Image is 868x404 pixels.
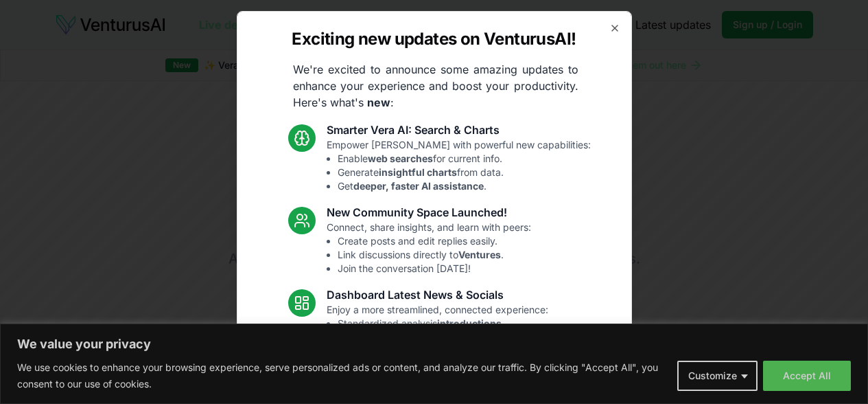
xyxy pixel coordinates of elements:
[371,331,466,343] strong: latest industry news
[327,204,531,221] h3: New Community Space Launched!
[368,153,433,164] strong: web searches
[458,249,501,260] strong: Ventures
[379,166,457,178] strong: insightful charts
[327,122,591,138] h3: Smarter Vera AI: Search & Charts
[327,369,538,385] h3: Fixes and UI Polish
[327,287,548,303] h3: Dashboard Latest News & Socials
[338,344,548,358] li: See topics.
[338,152,591,166] li: Enable for current info.
[338,234,531,248] li: Create posts and edit replies easily.
[338,166,591,179] li: Generate from data.
[338,248,531,262] li: Link discussions directly to .
[367,96,390,109] strong: new
[282,61,589,111] p: We're excited to announce some amazing updates to enhance your experience and boost your producti...
[327,303,548,358] p: Enjoy a more streamlined, connected experience:
[338,330,548,344] li: Access articles.
[338,179,591,193] li: Get .
[327,221,531,276] p: Connect, share insights, and learn with peers:
[338,317,548,330] li: Standardized analysis .
[437,317,502,329] strong: introductions
[353,180,484,192] strong: deeper, faster AI assistance
[338,262,531,276] li: Join the conversation [DATE]!
[355,345,466,357] strong: trending relevant social
[292,28,576,50] h2: Exciting new updates on VenturusAI!
[327,138,591,193] p: Empower [PERSON_NAME] with powerful new capabilities:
